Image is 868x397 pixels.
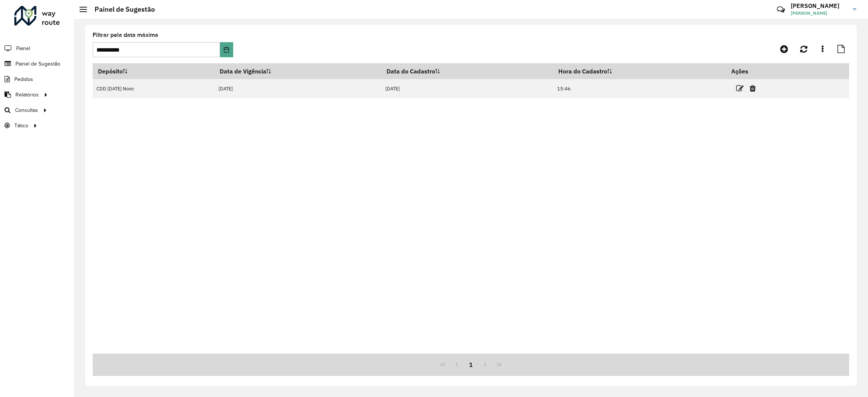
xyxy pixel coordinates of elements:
[736,83,744,93] a: Editar
[87,5,155,14] h2: Painel de Sugestão
[381,63,553,79] th: Data do Cadastro
[14,75,33,83] span: Pedidos
[726,63,772,79] th: Ações
[215,63,382,79] th: Data de Vigência
[215,79,382,98] td: [DATE]
[16,44,30,52] span: Painel
[93,79,215,98] td: CDD [DATE] Novo
[93,63,215,79] th: Depósito
[14,122,28,130] span: Tático
[15,91,39,99] span: Relatórios
[791,2,847,9] h3: [PERSON_NAME]
[791,10,847,17] span: [PERSON_NAME]
[93,31,158,40] label: Filtrar pela data máxima
[381,79,553,98] td: [DATE]
[773,2,789,18] a: Contato Rápido
[220,42,233,57] button: Choose Date
[553,79,726,98] td: 15:46
[750,83,756,93] a: Excluir
[15,106,38,114] span: Consultas
[15,60,60,68] span: Painel de Sugestão
[464,357,478,372] button: 1
[553,63,726,79] th: Hora do Cadastro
